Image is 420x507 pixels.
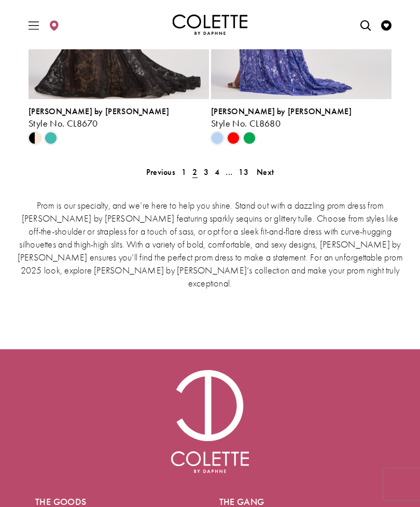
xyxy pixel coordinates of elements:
a: Visit Colette by Daphne Homepage [171,370,249,473]
div: Colette by Daphne Style No. CL8680 [211,107,391,129]
span: 1 [181,167,186,177]
span: ... [226,167,232,177]
span: [PERSON_NAME] by [PERSON_NAME] [29,106,169,117]
a: Visit Wishlist Page [379,10,394,39]
a: 3 [201,165,212,180]
a: ... [222,165,235,180]
span: 13 [239,167,248,177]
p: Prom is our specialty, and we’re here to help you shine. Stand out with a dazzling prom dress fro... [16,199,404,290]
span: [PERSON_NAME] by [PERSON_NAME] [211,106,352,117]
span: 4 [215,167,219,177]
span: Next [257,167,274,177]
a: Visit Store Locator page [46,10,62,39]
div: Header Menu Left. Buttons: Hamburger menu , Store Locator [24,8,65,42]
a: Open Search dialog [358,10,373,39]
span: Style No. CL8680 [211,117,281,129]
h5: The goods [35,497,201,507]
span: 2 [192,167,197,177]
div: Header Menu. Buttons: Search, Wishlist [356,8,397,42]
i: Emerald [243,132,256,144]
span: Toggle Main Navigation Menu [26,10,41,39]
span: 3 [204,167,208,177]
h5: The gang [219,497,385,507]
a: Next Page [254,165,277,180]
span: Style No. CL8670 [29,117,97,129]
a: 13 [235,165,251,180]
i: Black/Nude [29,132,41,144]
i: Red [227,132,240,144]
img: Colette by Daphne [171,370,249,473]
img: Colette by Daphne [173,15,248,35]
span: Previous [146,167,175,177]
a: 1 [178,165,189,180]
div: Colette by Daphne Style No. CL8670 [29,107,209,129]
i: Periwinkle [211,132,223,144]
a: 4 [212,165,222,180]
i: Turquoise [45,132,57,144]
a: Colette by Daphne Homepage [173,15,248,35]
span: Current page [189,165,200,180]
a: Prev Page [143,165,178,180]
